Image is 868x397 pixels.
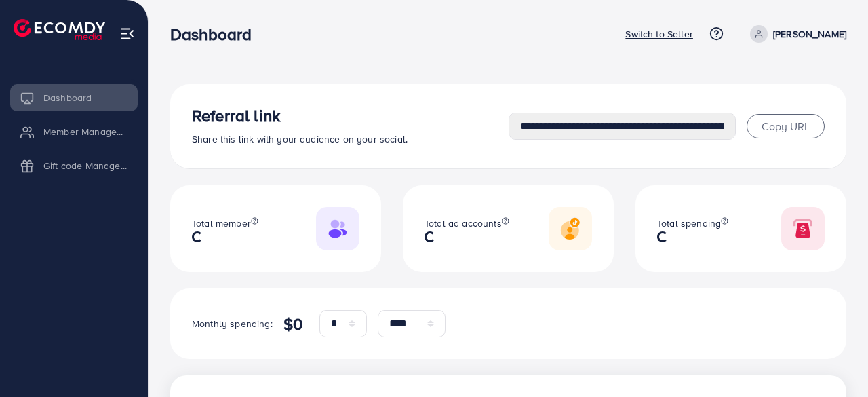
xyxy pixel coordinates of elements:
span: Share this link with your audience on your social. [192,132,408,146]
p: [PERSON_NAME] [773,26,846,42]
button: Copy URL [747,114,825,138]
h4: $0 [283,314,303,334]
p: Switch to Seller [625,26,693,42]
img: Responsive image [316,207,359,250]
a: [PERSON_NAME] [745,25,846,43]
h3: Dashboard [170,24,262,44]
span: Total ad accounts [425,216,502,230]
img: Responsive image [781,207,825,250]
img: logo [14,19,105,40]
p: Monthly spending: [192,316,273,332]
h3: Referral link [192,106,509,126]
span: Copy URL [762,119,810,134]
span: Total spending [657,216,721,230]
span: Total member [192,216,251,230]
img: Responsive image [549,207,592,250]
img: menu [119,26,135,41]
